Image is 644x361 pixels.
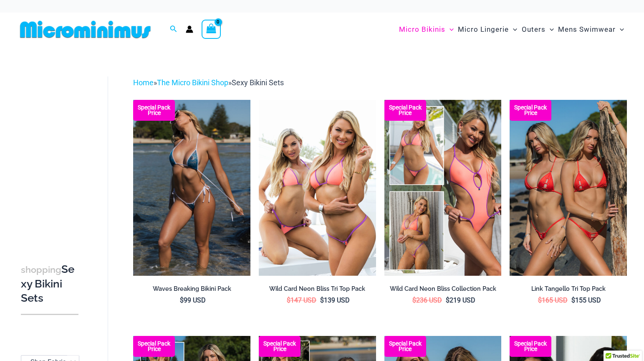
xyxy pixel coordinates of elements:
bdi: 219 USD [446,296,475,304]
a: Wild Card Neon Bliss Collection Pack [384,285,502,296]
img: Bikini Pack [510,100,627,276]
bdi: 147 USD [287,296,316,304]
span: $ [320,296,324,304]
span: Sexy Bikini Sets [232,78,284,87]
b: Special Pack Price [510,105,551,116]
a: Waves Breaking Ocean 312 Top 456 Bottom 08 Waves Breaking Ocean 312 Top 456 Bottom 04Waves Breaki... [133,100,250,276]
b: Special Pack Price [259,341,301,352]
a: Account icon link [186,25,193,33]
span: Micro Bikinis [399,19,445,40]
b: Special Pack Price [133,105,175,116]
span: $ [446,296,450,304]
a: OutersMenu ToggleMenu Toggle [520,17,556,42]
span: » » [133,78,284,87]
h2: Wild Card Neon Bliss Collection Pack [384,285,502,293]
span: Micro Lingerie [458,19,509,40]
a: View Shopping Cart, empty [202,20,221,39]
a: Micro LingerieMenu ToggleMenu Toggle [456,17,519,42]
bdi: 236 USD [412,296,442,304]
bdi: 139 USD [320,296,350,304]
span: Menu Toggle [445,19,454,40]
span: Mens Swimwear [558,19,616,40]
bdi: 99 USD [180,296,206,304]
a: Waves Breaking Bikini Pack [133,285,250,296]
a: Bikini Pack Bikini Pack BBikini Pack B [510,100,627,276]
img: Collection Pack (7) [384,100,502,276]
img: MM SHOP LOGO FLAT [17,20,154,39]
h2: Waves Breaking Bikini Pack [133,285,250,293]
a: Wild Card Neon Bliss Tri Top PackWild Card Neon Bliss Tri Top Pack BWild Card Neon Bliss Tri Top ... [259,100,376,276]
iframe: TrustedSite Certified [21,70,96,237]
span: Menu Toggle [509,19,517,40]
bdi: 155 USD [571,296,601,304]
a: Link Tangello Tri Top Pack [510,285,627,296]
img: Waves Breaking Ocean 312 Top 456 Bottom 08 [133,100,250,276]
a: Wild Card Neon Bliss Tri Top Pack [259,285,376,296]
b: Special Pack Price [384,105,426,116]
h2: Link Tangello Tri Top Pack [510,285,627,293]
h3: Sexy Bikini Sets [21,263,78,305]
b: Special Pack Price [133,341,175,352]
a: Search icon link [170,24,177,35]
b: Special Pack Price [384,341,426,352]
span: shopping [21,265,61,275]
b: Special Pack Price [510,341,551,352]
span: Outers [522,19,546,40]
a: The Micro Bikini Shop [157,78,228,87]
img: Wild Card Neon Bliss Tri Top Pack [259,100,376,276]
span: $ [287,296,290,304]
span: Menu Toggle [546,19,554,40]
span: $ [538,296,542,304]
span: $ [412,296,416,304]
a: Collection Pack (7) Collection Pack B (1)Collection Pack B (1) [384,100,502,276]
h2: Wild Card Neon Bliss Tri Top Pack [259,285,376,293]
a: Mens SwimwearMenu ToggleMenu Toggle [556,17,626,42]
span: $ [571,296,575,304]
a: Micro BikinisMenu ToggleMenu Toggle [397,17,456,42]
bdi: 165 USD [538,296,568,304]
span: Menu Toggle [616,19,624,40]
span: $ [180,296,184,304]
a: Home [133,78,154,87]
nav: Site Navigation [396,15,627,43]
